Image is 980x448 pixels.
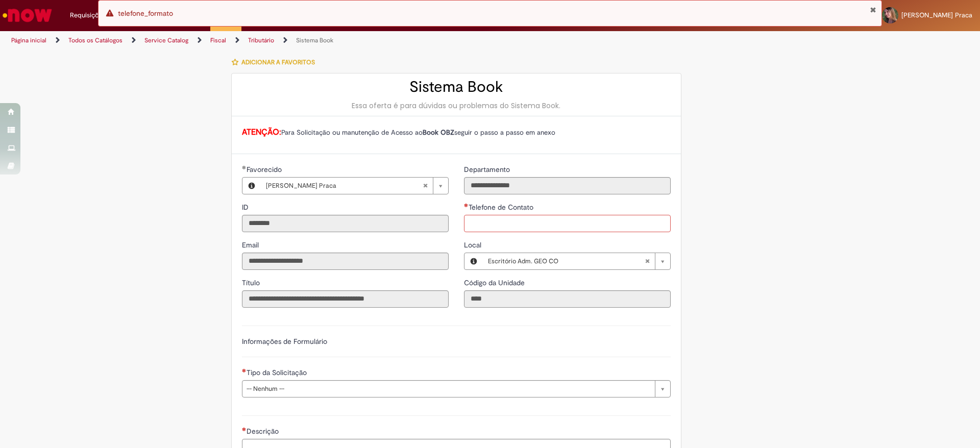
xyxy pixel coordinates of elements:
[242,165,247,169] span: Obrigatório Preenchido
[248,36,274,44] a: Tributário
[242,79,671,95] h2: Sistema Book
[281,128,555,137] span: Para Solicitação ou manutenção de Acesso ao seguir o passo a passo em anexo
[247,165,284,174] span: Necessários - Favorecido
[640,253,655,269] abbr: Limpar campo Local
[210,36,226,44] a: Fiscal
[242,290,449,308] input: Título
[231,52,321,73] button: Adicionar a Favoritos
[464,253,483,269] button: Local, Visualizar este registro Escritório Adm. GEO CO
[870,6,876,14] button: Fechar Notificação
[483,253,670,269] a: Escritório Adm. GEO COLimpar campo Local
[464,165,512,174] span: Somente leitura - Departamento
[242,368,247,372] span: Necessários
[242,202,251,212] label: Somente leitura - ID
[464,240,483,250] span: Local
[464,203,469,207] span: Necessários
[242,203,251,212] span: Somente leitura - ID
[118,9,173,18] span: telefone_formato
[242,101,671,111] div: Essa oferta é para dúvidas ou problemas do Sistema Book.
[901,11,972,19] span: [PERSON_NAME] Praca
[464,177,671,194] input: Departamento
[261,178,448,194] a: [PERSON_NAME] PracaLimpar campo Favorecido
[464,290,671,308] input: Código da Unidade
[247,381,650,397] span: -- Nenhum --
[296,36,333,44] a: Sistema Book
[68,36,122,44] a: Todos os Catálogos
[70,10,106,20] span: Requisições
[423,128,454,137] strong: Book OBZ
[464,164,512,175] label: Somente leitura - Departamento
[266,178,423,194] span: [PERSON_NAME] Praca
[469,203,535,212] span: Telefone de Contato
[242,278,262,288] label: Somente leitura - Título
[144,36,188,44] a: Service Catalog
[242,337,327,346] label: Informações de Formulário
[241,58,315,66] span: Adicionar a Favoritos
[242,178,261,194] button: Favorecido, Visualizar este registro Zenaria Borges Praca
[418,178,433,194] abbr: Limpar campo Favorecido
[242,215,449,232] input: ID
[247,368,309,377] span: Tipo da Solicitação
[11,36,46,44] a: Página inicial
[8,31,646,50] ul: Trilhas de página
[247,427,281,436] span: Descrição
[464,278,527,288] label: Somente leitura - Código da Unidade
[242,240,261,250] label: Somente leitura - Email
[242,427,247,431] span: Necessários
[464,215,671,232] input: Telefone de Contato
[242,253,449,270] input: Email
[488,253,645,269] span: Escritório Adm. GEO CO
[242,127,281,137] strong: ATENÇÃO:
[1,5,54,26] img: ServiceNow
